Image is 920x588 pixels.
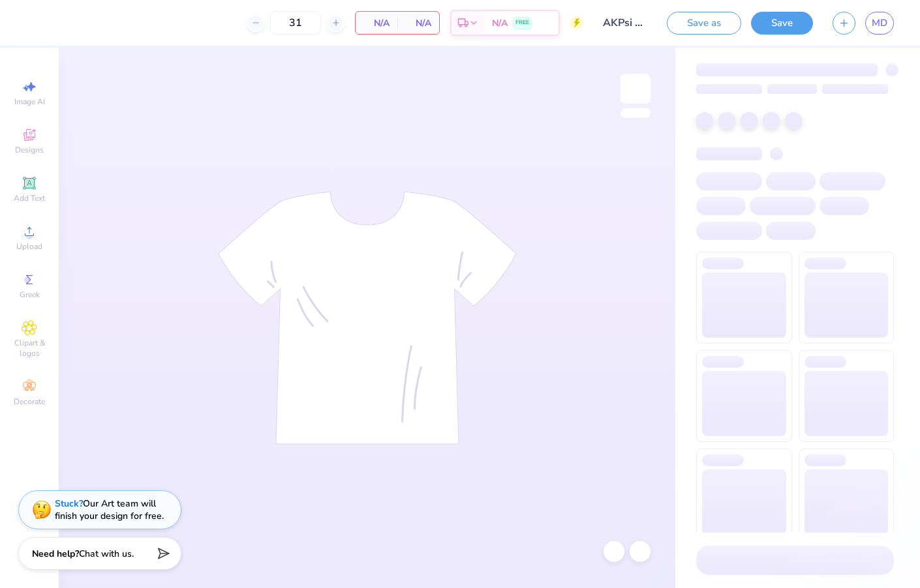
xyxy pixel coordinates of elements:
a: MD [865,12,894,35]
img: tee-skeleton.svg [218,191,517,445]
span: Decorate [14,396,45,407]
span: Upload [16,241,42,252]
span: MD [872,16,887,31]
button: Save [751,12,813,35]
span: FREE [515,18,529,27]
strong: Stuck? [55,497,83,510]
span: Image AI [14,96,45,107]
span: N/A [363,16,390,30]
div: Our Art team will finish your design for free. [55,497,164,522]
span: N/A [492,16,508,30]
span: Chat with us. [79,548,134,560]
button: Save as [667,12,741,35]
span: Add Text [14,193,45,203]
input: – – [270,11,321,35]
span: Greek [20,289,40,300]
span: Clipart & logos [7,338,52,359]
input: Untitled Design [593,10,657,36]
span: N/A [405,16,431,30]
span: Designs [15,145,44,155]
strong: Need help? [32,548,79,560]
